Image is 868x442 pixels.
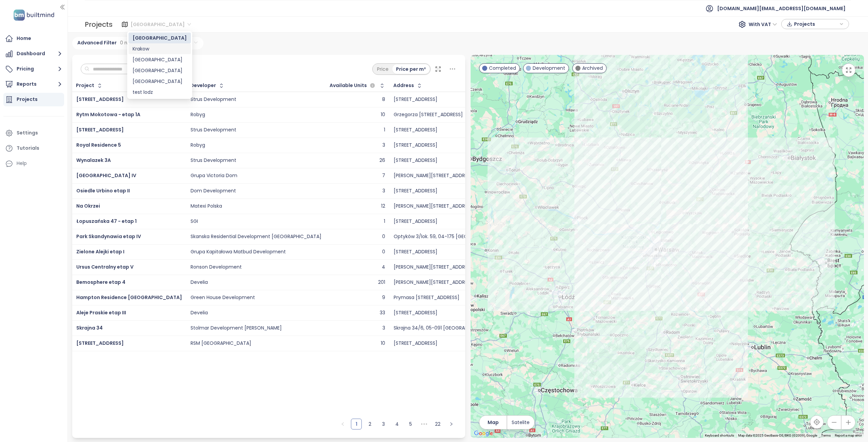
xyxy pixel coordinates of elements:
[394,325,545,331] div: Skrajna 34/6, 05-091 [GEOGRAPHIC_DATA], [GEOGRAPHIC_DATA]
[381,112,385,118] div: 10
[76,233,141,240] span: Park Skandynawia etap IV
[382,264,385,270] div: 4
[76,218,137,225] a: Łopuszańska 47 - etap 1
[76,187,130,194] a: Osiedle Urbino etap II
[717,0,846,17] span: [DOMAIN_NAME][EMAIL_ADDRESS][DOMAIN_NAME]
[382,173,385,179] div: 7
[479,416,507,429] button: Map
[191,157,236,164] div: Strus Development
[393,83,414,88] div: Address
[76,340,124,346] a: [STREET_ADDRESS]
[129,54,191,65] div: Gdańsk
[131,19,191,29] span: Warszawa
[76,157,111,164] a: Wynalazek 3A
[446,419,457,429] button: right
[191,97,236,103] div: Strus Development
[394,264,475,270] div: [PERSON_NAME][STREET_ADDRESS]
[129,43,191,54] div: Krakow
[191,310,208,316] div: Develia
[794,19,838,29] span: Projects
[472,429,495,438] a: Open this area in Google Maps (opens a new window)
[394,173,475,179] div: [PERSON_NAME][STREET_ADDRESS]
[133,34,187,42] div: [GEOGRAPHIC_DATA]
[351,419,361,429] a: 1
[191,264,242,270] div: Ronson Development
[419,419,430,429] li: Next 5 Pages
[489,64,516,72] span: Completed
[382,249,385,255] div: 0
[392,64,430,74] div: Price per m²
[394,97,437,103] div: [STREET_ADDRESS]
[76,324,103,331] a: Skrajna 34
[392,419,402,429] a: 4
[76,172,136,179] a: [GEOGRAPHIC_DATA] IV
[380,310,385,316] div: 33
[472,429,495,438] img: Google
[406,419,416,429] a: 5
[394,249,437,255] div: [STREET_ADDRESS]
[133,78,187,85] div: [GEOGRAPHIC_DATA]
[76,309,126,316] span: Aleje Praskie etap III
[72,37,149,49] div: Advanced Filter
[433,419,443,429] a: 22
[76,96,124,103] a: [STREET_ADDRESS]
[394,203,475,209] div: [PERSON_NAME][STREET_ADDRESS]
[821,434,831,437] a: Terms (opens in new tab)
[76,279,125,286] span: Bemosphere etap 4
[379,157,385,164] div: 26
[190,83,216,88] div: Developer
[382,188,385,194] div: 3
[382,325,385,331] div: 3
[364,419,375,429] li: 2
[384,218,385,225] div: 1
[76,264,134,270] a: Ursus Centralny etap V
[191,142,205,148] div: Robyg
[394,295,459,301] div: Prymasa [STREET_ADDRESS]
[129,33,191,43] div: Warszawa
[191,249,286,255] div: Grupa Kapitałowa Matbud Development
[76,203,100,209] a: Na Okrzei
[432,419,443,429] li: 22
[191,279,208,286] div: Develia
[3,47,64,61] button: Dashboard
[382,142,385,148] div: 3
[382,97,385,103] div: 8
[129,65,191,76] div: Poznań
[382,295,385,301] div: 9
[394,188,437,194] div: [STREET_ADDRESS]
[76,111,140,118] span: Rytm Mokotowa - etap 1A
[191,340,251,346] div: RSM [GEOGRAPHIC_DATA]
[76,142,121,148] a: Royal Residence 5
[381,340,385,346] div: 10
[3,62,64,76] button: Pricing
[749,19,777,29] span: With VAT
[17,129,38,137] div: Settings
[85,18,113,31] div: Projects
[378,419,389,429] a: 3
[191,173,237,179] div: Grupa Victoria Dom
[394,142,437,148] div: [STREET_ADDRESS]
[17,95,38,104] div: Projects
[337,419,348,429] li: Previous Page
[191,203,222,209] div: Matexi Polska
[785,19,845,29] div: button
[191,112,205,118] div: Robyg
[129,76,191,87] div: Łódź
[394,112,463,118] div: Grzegorza [STREET_ADDRESS]
[191,188,236,194] div: Dom Development
[512,419,530,426] span: Satelite
[191,218,198,225] div: SGI
[120,39,136,46] span: 0 rules
[394,310,437,316] div: [STREET_ADDRESS]
[133,45,187,52] div: Krakow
